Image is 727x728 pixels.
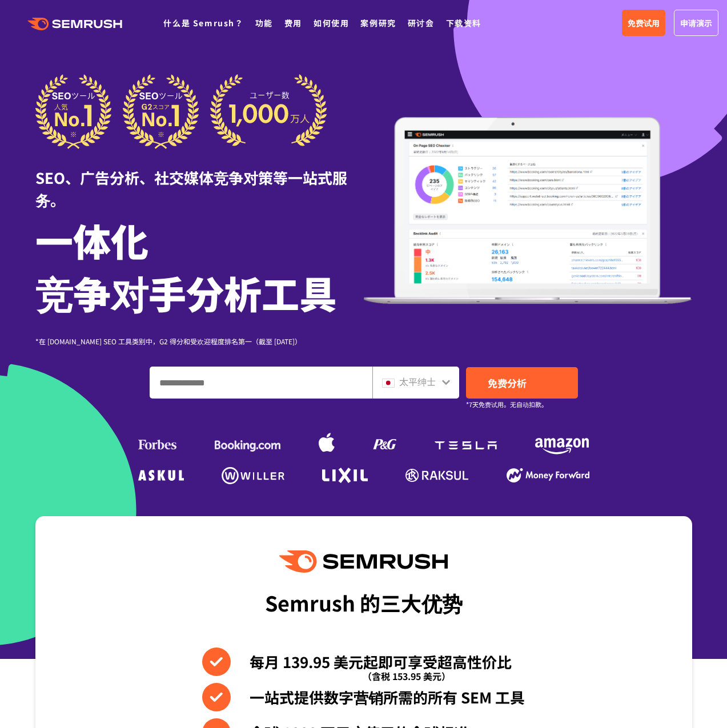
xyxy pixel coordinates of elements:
[680,17,712,29] font: 申请演示
[284,17,302,29] a: 费用
[628,17,660,29] font: 免费试用
[399,375,436,388] font: 太平绅士
[466,367,578,399] a: 免费分析
[279,550,447,573] img: Semrush
[265,588,463,617] font: Semrush 的三大优势
[488,376,527,390] font: 免费分析
[314,17,349,29] a: 如何使用
[466,400,548,409] font: *7天免费试用。无自动扣款。
[363,669,451,683] font: （含税 153.95 美元）
[360,17,396,29] a: 案例研究
[250,651,512,672] font: 每月 139.95 美元起即可享受超高性价比
[35,212,148,267] font: 一体化
[622,10,665,36] a: 免费试用
[35,265,337,320] font: 竞争对手分析工具
[255,17,273,29] a: 功能
[250,686,525,707] font: 一站式提供数字营销所需的所有 SEM 工具
[35,167,347,210] font: SEO、广告分析、社交媒体竞争对策等一站式服务。
[674,10,718,36] a: 申请演示
[150,367,372,398] input: 输入域名、关键字或 URL
[163,17,243,29] a: 什么是 Semrush？
[408,17,435,29] a: 研讨会
[35,336,302,346] font: *在 [DOMAIN_NAME] SEO 工具类别中，G2 得分和受欢迎程度排名第一（截至 [DATE]）
[446,17,481,29] a: 下载资料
